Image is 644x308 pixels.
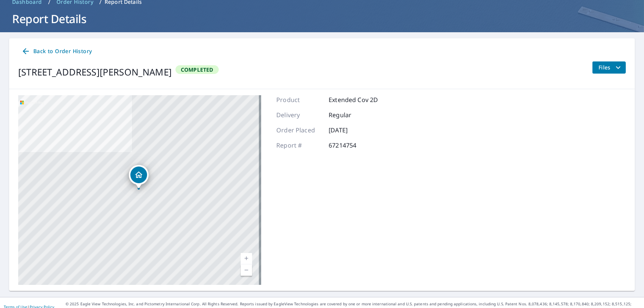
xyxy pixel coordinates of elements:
[276,126,322,135] p: Order Placed
[18,44,95,58] a: Back to Order History
[329,110,374,119] p: Regular
[129,165,149,189] div: Dropped pin, building 1, Residential property, N9120 Dohm Dr Belleville, WI 53508
[276,141,322,150] p: Report #
[276,110,322,119] p: Delivery
[329,95,378,104] p: Extended Cov 2D
[9,11,635,27] h1: Report Details
[329,126,374,135] p: [DATE]
[276,95,322,104] p: Product
[241,264,252,276] a: Current Level 17, Zoom Out
[21,47,92,56] span: Back to Order History
[329,141,374,150] p: 67214754
[176,66,218,73] span: Completed
[592,61,626,74] button: filesDropdownBtn-67214754
[241,253,252,264] a: Current Level 17, Zoom In
[18,65,172,79] div: [STREET_ADDRESS][PERSON_NAME]
[599,63,623,72] span: Files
